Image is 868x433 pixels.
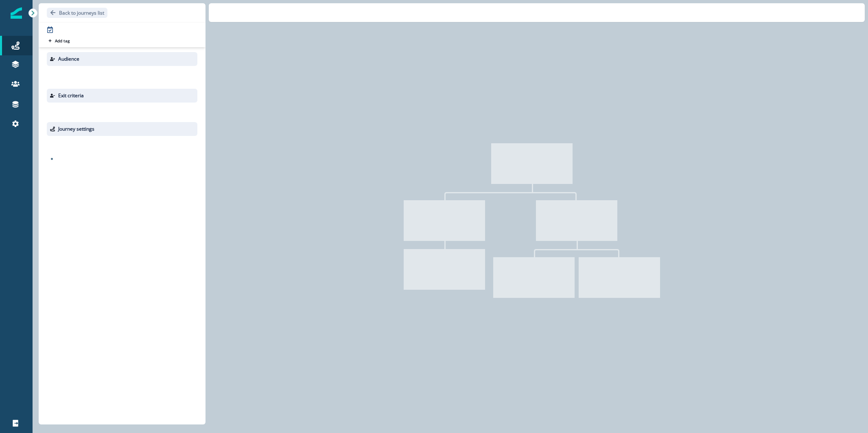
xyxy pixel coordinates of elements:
[11,7,22,19] img: Inflection
[58,92,84,99] p: Exit criteria
[58,125,94,133] p: Journey settings
[55,38,70,43] p: Add tag
[47,37,71,44] button: Add tag
[47,8,107,18] button: Go back
[58,55,79,63] p: Audience
[59,9,104,16] p: Back to journeys list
